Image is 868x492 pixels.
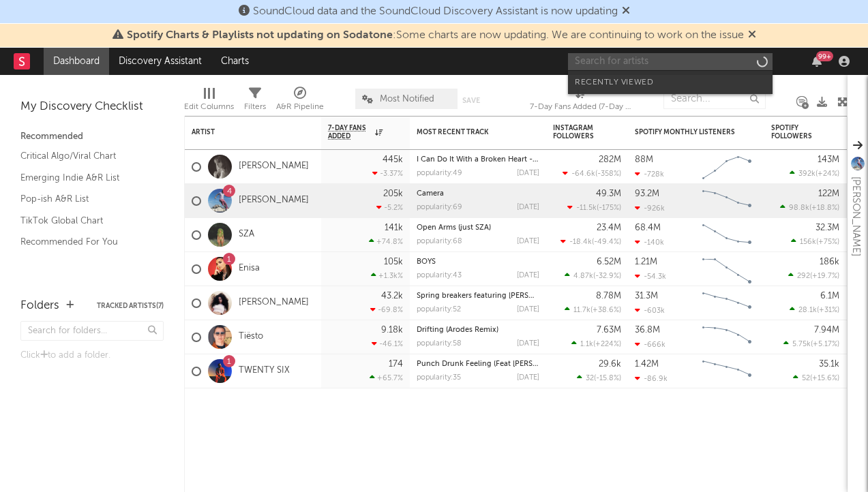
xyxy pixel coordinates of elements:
[783,339,839,348] div: ( )
[635,170,664,179] div: -728k
[383,155,403,164] div: 445k
[276,82,324,121] div: A&R Pipeline
[244,82,266,121] div: Filters
[696,320,758,354] svg: Chart title
[635,224,661,232] div: 68.4M
[568,53,773,70] input: Search for artists
[635,238,664,247] div: -140k
[211,48,258,75] a: Charts
[417,170,462,177] div: popularity: 49
[622,6,630,17] span: Dismiss
[417,224,539,232] div: Open Arms (just SZA)
[517,204,539,211] div: [DATE]
[417,190,444,198] a: Camera
[818,170,837,178] span: +24 %
[20,149,150,164] a: Critical Algo/Viral Chart
[635,306,665,315] div: -603k
[820,292,839,301] div: 6.1M
[97,303,164,309] button: Tracked Artists(7)
[417,326,539,334] div: Drifting (Arodes Remix)
[569,239,592,246] span: -18.4k
[417,258,539,266] div: BOYS
[635,340,665,349] div: -666k
[517,306,539,313] div: [DATE]
[575,74,766,91] div: Recently Viewed
[563,169,621,178] div: ( )
[811,204,837,212] span: +18.8 %
[812,273,837,280] span: +19.7 %
[818,189,839,198] div: 122M
[517,238,539,245] div: [DATE]
[696,252,758,286] svg: Chart title
[192,128,294,136] div: Artist
[20,99,164,115] div: My Discovery Checklist
[417,224,491,232] a: Open Arms (just SZA)
[573,273,593,280] span: 4.87k
[798,170,815,178] span: 392k
[253,6,618,17] span: SoundCloud data and the SoundCloud Discovery Assistant is now updating
[580,341,593,348] span: 1.1k
[417,360,539,368] div: Punch Drunk Feeling (Feat david hugo)
[384,258,403,266] div: 105k
[791,237,839,246] div: ( )
[20,129,164,145] div: Recommended
[790,169,839,178] div: ( )
[417,374,461,382] div: popularity: 35
[381,326,403,335] div: 9.18k
[595,341,619,348] span: +224 %
[517,340,539,348] div: [DATE]
[577,373,621,382] div: ( )
[417,128,519,136] div: Most Recent Track
[530,82,632,121] div: 7-Day Fans Added (7-Day Fans Added)
[239,365,290,377] a: TWENTY SIX
[635,326,660,335] div: 36.8M
[818,155,839,164] div: 143M
[599,204,619,212] span: -175 %
[788,271,839,280] div: ( )
[599,360,621,369] div: 29.6k
[20,170,150,185] a: Emerging Indie A&R List
[815,224,839,232] div: 32.3M
[797,273,810,280] span: 292
[239,195,309,206] a: [PERSON_NAME]
[417,190,539,198] div: Camera
[802,375,810,382] span: 52
[599,155,621,164] div: 282M
[576,204,597,212] span: -11.5k
[565,305,621,314] div: ( )
[593,307,619,314] span: +38.6 %
[371,271,403,280] div: +1.3k %
[635,374,668,383] div: -86.9k
[109,48,211,75] a: Discovery Assistant
[417,258,436,266] a: BOYS
[239,161,309,172] a: [PERSON_NAME]
[381,292,403,301] div: 43.2k
[389,360,403,369] div: 174
[696,150,758,184] svg: Chart title
[370,373,403,382] div: +65.7 %
[792,341,811,348] span: 5.75k
[417,238,462,245] div: popularity: 68
[239,229,254,241] a: SZA
[597,224,621,232] div: 23.4M
[385,224,403,232] div: 141k
[814,326,839,335] div: 7.94M
[567,203,621,212] div: ( )
[789,204,809,212] span: 98.8k
[586,375,594,382] span: 32
[663,89,766,109] input: Search...
[417,292,568,300] a: Spring breakers featuring [PERSON_NAME]
[184,82,234,121] div: Edit Columns
[20,213,150,228] a: TikTok Global Chart
[417,306,461,313] div: popularity: 52
[328,124,372,140] span: 7-Day Fans Added
[780,203,839,212] div: ( )
[127,30,744,41] span: : Some charts are now updating. We are continuing to work on the issue
[369,237,403,246] div: +74.8 %
[635,258,657,266] div: 1.21M
[239,331,263,343] a: Tiësto
[594,239,619,246] span: -49.4 %
[696,354,758,388] svg: Chart title
[812,375,837,382] span: +15.6 %
[597,170,619,178] span: -358 %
